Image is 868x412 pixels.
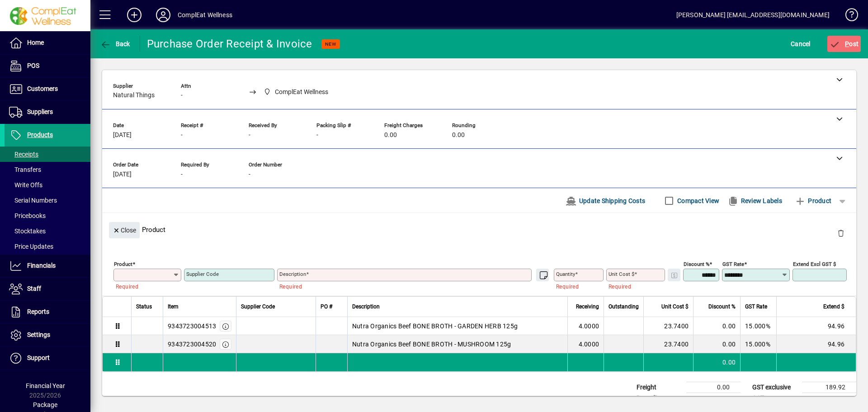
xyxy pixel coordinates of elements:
mat-label: Supplier Code [186,271,219,277]
mat-error: Required [116,281,174,291]
span: 0.00 [452,132,465,139]
button: Add [120,7,149,23]
span: Financials [27,262,56,269]
span: Discount % [708,302,736,312]
td: Nutra Organics Beef BONE BROTH - GARDEN HERB 125g [347,317,567,335]
span: Unit Cost $ [661,302,689,312]
span: Close [113,223,136,238]
span: Status [136,302,152,312]
a: Write Offs [5,177,90,193]
td: GST [748,393,802,404]
span: - [249,171,250,178]
app-page-header-button: Delete [830,229,852,237]
span: 4.0000 [579,322,599,331]
span: Review Labels [727,194,782,208]
span: PO # [321,302,332,312]
a: Transfers [5,162,90,177]
td: 94.96 [776,335,856,353]
span: Transfers [9,166,41,173]
mat-label: Discount % [684,261,709,267]
td: 94.96 [776,317,856,335]
mat-label: Product [114,261,132,267]
mat-error: Required [609,281,658,291]
span: GST Rate [745,302,767,312]
span: - [181,92,183,99]
div: Purchase Order Receipt & Invoice [147,37,312,51]
span: Receipts [9,151,38,158]
a: Home [5,32,90,54]
a: Settings [5,324,90,346]
span: Natural Things [113,92,155,99]
span: P [845,40,849,47]
button: Profile [149,7,178,23]
div: ComplEat Wellness [178,8,232,22]
span: Extend $ [823,302,844,312]
span: Outstanding [609,302,639,312]
app-page-header-button: Back [90,36,140,52]
span: ComplEat Wellness [275,87,328,97]
span: Support [27,354,50,361]
a: POS [5,55,90,77]
a: Stocktakes [5,223,90,239]
a: Customers [5,78,90,100]
app-page-header-button: Close [107,226,142,234]
span: Package [33,401,57,408]
span: Supplier Code [241,302,275,312]
span: Customers [27,85,58,92]
a: Price Updates [5,239,90,254]
td: Nutra Organics Beef BONE BROTH - MUSHROOM 125g [347,335,567,353]
button: Close [109,222,140,238]
td: Rounding [632,393,686,404]
mat-label: Extend excl GST $ [793,261,836,267]
a: Serial Numbers [5,193,90,208]
td: Freight [632,382,686,393]
span: - [249,132,250,139]
span: - [181,132,183,139]
span: Back [100,40,130,47]
span: ost [830,40,859,47]
td: 0.00 [693,335,740,353]
span: [DATE] [113,132,132,139]
span: Serial Numbers [9,197,57,204]
span: Reports [27,308,49,315]
span: Receiving [576,302,599,312]
mat-error: Required [279,281,544,291]
span: 23.7400 [664,322,689,331]
mat-label: Description [279,271,306,277]
a: Suppliers [5,101,90,123]
span: Financial Year [26,382,65,389]
span: Update Shipping Costs [566,194,645,208]
span: Pricebooks [9,212,46,219]
span: Home [27,39,44,46]
td: 28.48 [802,393,856,404]
td: 0.00 [686,382,741,393]
span: Cancel [791,37,811,51]
mat-label: GST rate [722,261,744,267]
span: - [316,132,318,139]
div: Product [102,213,856,246]
div: 9343723004513 [168,322,216,331]
button: Back [98,36,132,52]
td: 189.92 [802,382,856,393]
span: 4.0000 [579,340,599,349]
span: Stocktakes [9,227,46,235]
div: 9343723004520 [168,340,216,349]
span: Write Offs [9,181,42,189]
mat-label: Unit Cost $ [609,271,634,277]
label: Compact View [675,196,719,205]
a: Pricebooks [5,208,90,223]
td: 0.00 [693,353,740,371]
span: POS [27,62,39,69]
button: Post [827,36,861,52]
span: NEW [325,41,336,47]
a: Knowledge Base [839,2,857,31]
span: Staff [27,285,41,292]
td: 15.000% [740,317,776,335]
td: 0.00 [693,317,740,335]
a: Staff [5,278,90,300]
button: Review Labels [724,193,786,209]
td: 15.000% [740,335,776,353]
td: 0.00 [686,393,741,404]
mat-error: Required [556,281,596,291]
span: Description [352,302,380,312]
